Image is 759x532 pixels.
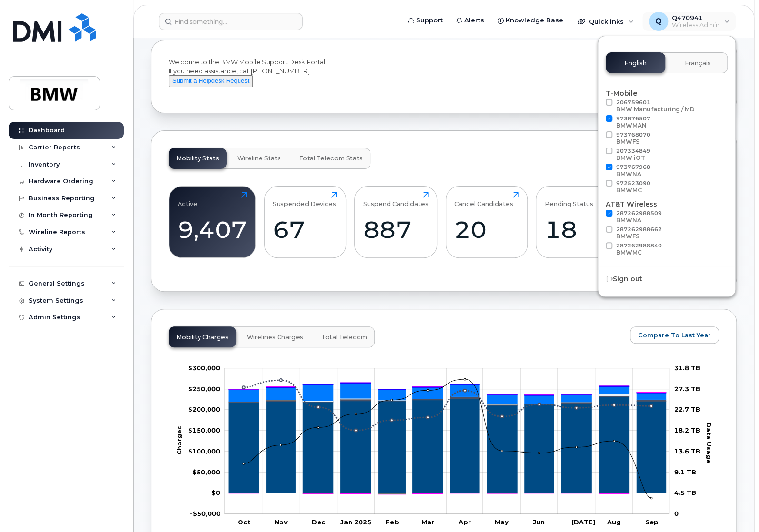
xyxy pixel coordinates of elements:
[169,58,719,96] div: Welcome to the BMW Mobile Support Desk Portal If you need assistance, call [PHONE_NUMBER].
[571,518,595,525] tspan: [DATE]
[454,192,519,253] a: Cancel Candidates20
[616,210,662,224] span: 287262988509
[616,187,650,194] div: BMWMC
[273,192,337,253] a: Suspended Devices67
[616,154,650,161] div: BMW iOT
[616,170,650,177] div: BMWNA
[188,405,220,413] g: $0
[237,518,250,525] tspan: Oct
[169,75,253,87] button: Submit a Helpdesk Request
[616,138,650,145] div: BMWFS
[674,468,696,475] tspan: 9.1 TB
[190,509,220,517] g: $0
[188,384,220,392] tspan: $250,000
[616,122,650,129] div: BMWMAN
[274,518,287,525] tspan: Nov
[616,233,662,240] div: BMWFS
[454,216,519,244] div: 20
[454,192,513,207] div: Cancel Candidates
[533,518,545,525] tspan: Jun
[458,518,471,525] tspan: Apr
[188,447,220,454] g: $0
[674,426,700,433] tspan: 18.2 TB
[616,106,695,113] div: BMW Manufacturing / MD
[674,384,700,392] tspan: 27.3 TB
[273,192,336,207] div: Suspended Devices
[616,164,650,177] span: 973767968
[188,364,220,371] g: $0
[159,13,303,30] input: Find something...
[630,326,719,344] button: Compare To Last Year
[464,16,484,25] span: Alerts
[606,89,728,196] div: T-Mobile
[363,192,429,253] a: Suspend Candidates887
[718,491,752,525] iframe: Messenger Launcher
[616,226,662,240] span: 287262988662
[571,12,640,31] div: Quicklinks
[340,518,371,525] tspan: Jan 2025
[192,468,220,475] g: $0
[674,489,696,496] tspan: 4.5 TB
[363,192,429,207] div: Suspend Candidates
[655,16,662,27] span: Q
[495,518,509,525] tspan: May
[674,405,700,413] tspan: 22.7 TB
[229,384,666,404] g: Features
[616,148,650,161] span: 207334849
[506,16,563,25] span: Knowledge Base
[188,384,220,392] g: $0
[188,405,220,413] tspan: $200,000
[188,447,220,454] tspan: $100,000
[247,334,303,341] span: Wirelines Charges
[190,509,220,517] tspan: -$50,000
[178,192,198,207] div: Active
[705,422,712,463] tspan: Data Usage
[491,11,570,30] a: Knowledge Base
[642,12,736,31] div: Q470941
[645,518,658,525] tspan: Sep
[616,115,650,129] span: 973876507
[616,131,650,145] span: 973768070
[421,518,434,525] tspan: Mar
[311,518,325,525] tspan: Dec
[616,217,662,224] div: BMWNA
[192,468,220,475] tspan: $50,000
[545,192,609,253] a: Pending Status18
[385,518,399,525] tspan: Feb
[175,425,182,454] tspan: Charges
[545,216,609,244] div: 18
[638,331,711,340] span: Compare To Last Year
[607,518,621,525] tspan: Aug
[178,192,247,253] a: Active9,407
[188,426,220,433] g: $0
[674,364,700,371] tspan: 31.8 TB
[672,14,719,21] span: Q470941
[211,489,220,496] tspan: $0
[401,11,449,30] a: Support
[616,99,695,113] span: 206759601
[674,447,700,454] tspan: 13.6 TB
[188,426,220,433] tspan: $150,000
[672,21,719,29] span: Wireless Admin
[606,199,728,258] div: AT&T Wireless
[299,155,363,162] span: Total Telecom Stats
[616,180,650,194] span: 972523090
[169,77,253,84] a: Submit a Helpdesk Request
[545,192,593,207] div: Pending Status
[616,249,662,256] div: BMWMC
[598,270,735,288] div: Sign out
[363,216,429,244] div: 887
[321,334,367,341] span: Total Telecom
[616,242,662,256] span: 287262988840
[188,364,220,371] tspan: $300,000
[674,509,679,517] tspan: 0
[589,18,624,25] span: Quicklinks
[416,16,443,25] span: Support
[178,216,247,244] div: 9,407
[237,155,281,162] span: Wireline Stats
[229,395,666,405] g: Roaming
[685,59,711,67] span: Français
[229,397,666,493] g: Rate Plan
[273,216,337,244] div: 67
